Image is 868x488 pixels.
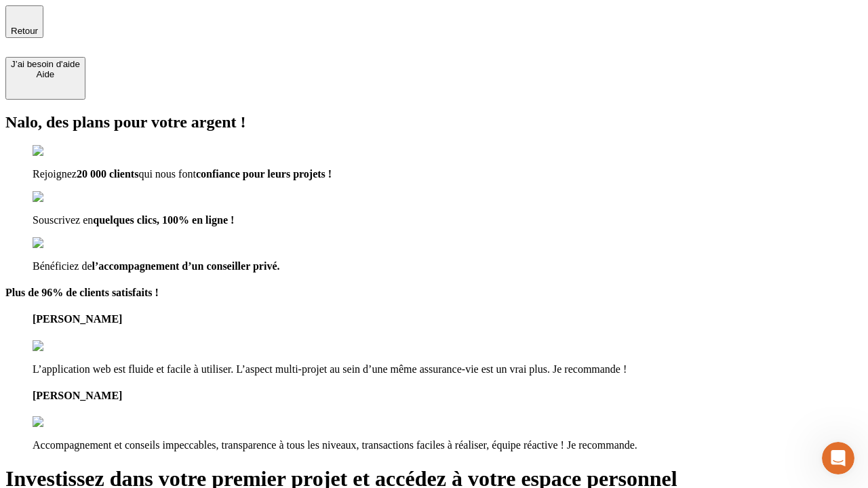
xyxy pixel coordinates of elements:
span: Bénéficiez de [33,260,92,272]
span: Souscrivez en [33,214,93,226]
h4: [PERSON_NAME] [33,313,863,325]
iframe: Intercom live chat [822,442,854,474]
img: reviews stars [33,416,100,428]
h4: Plus de 96% de clients satisfaits ! [5,287,863,299]
span: confiance pour leurs projets ! [196,168,332,180]
img: reviews stars [33,340,100,352]
span: qui nous font [138,168,195,180]
img: checkmark [33,237,91,249]
span: l’accompagnement d’un conseiller privé. [92,260,280,272]
button: J’ai besoin d'aideAide [5,57,85,100]
div: J’ai besoin d'aide [11,59,80,69]
span: Retour [11,26,38,36]
span: Rejoignez [33,168,77,180]
span: quelques clics, 100% en ligne ! [93,214,234,226]
img: checkmark [33,191,91,203]
span: 20 000 clients [77,168,139,180]
h2: Nalo, des plans pour votre argent ! [5,113,863,131]
h4: [PERSON_NAME] [33,390,863,402]
p: Accompagnement et conseils impeccables, transparence à tous les niveaux, transactions faciles à r... [33,439,863,451]
p: L’application web est fluide et facile à utiliser. L’aspect multi-projet au sein d’une même assur... [33,363,863,375]
img: checkmark [33,145,91,157]
div: Aide [11,69,80,79]
button: Retour [5,5,43,38]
